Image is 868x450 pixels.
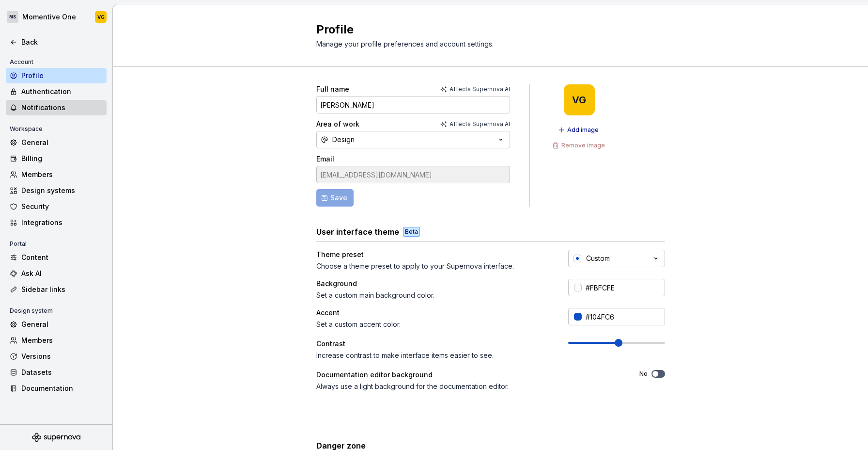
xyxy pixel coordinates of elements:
button: Add image [555,123,603,137]
a: Back [6,34,107,50]
div: Account [6,56,37,68]
div: Versions [21,352,103,361]
div: Documentation editor background [316,370,433,380]
div: Integrations [21,218,103,227]
div: Members [21,336,103,345]
h2: Profile [316,22,653,37]
label: Full name [316,84,349,94]
button: Custom [568,250,665,267]
a: Integrations [6,215,107,230]
div: Increase contrast to make interface items easier to see. [316,351,551,360]
a: Security [6,199,107,214]
h3: User interface theme [316,226,399,238]
a: Ask AI [6,266,107,281]
div: Custom [586,254,610,263]
a: Billing [6,151,107,166]
div: Ask AI [21,269,103,278]
a: Members [6,167,107,182]
div: Members [21,170,103,179]
div: Background [316,279,357,289]
p: Affects Supernova AI [449,85,510,93]
span: Manage your profile preferences and account settings. [316,40,494,48]
div: Notifications [21,103,103,112]
a: Content [6,250,107,265]
div: Datasets [21,368,103,377]
a: Authentication [6,84,107,99]
a: Documentation [6,381,107,396]
a: Sidebar links [6,282,107,297]
p: Affects Supernova AI [449,120,510,128]
label: Area of work [316,119,359,129]
a: Notifications [6,100,107,115]
span: Add image [567,126,599,134]
a: Members [6,333,107,348]
label: No [639,370,648,378]
div: Sidebar links [21,285,103,294]
div: Accent [316,308,340,318]
label: Email [316,154,334,164]
div: Design [332,135,355,145]
a: General [6,317,107,332]
div: Theme preset [316,250,364,259]
div: Billing [21,154,103,163]
div: Design systems [21,186,103,195]
input: #104FC6 [582,308,665,325]
div: MS [7,11,18,23]
a: General [6,135,107,150]
div: General [21,138,103,147]
div: Authentication [21,87,103,96]
svg: Supernova Logo [32,433,80,442]
div: Contrast [316,339,345,349]
div: Set a custom main background color. [316,290,551,300]
div: Set a custom accent color. [316,320,551,329]
div: General [21,320,103,329]
div: Design system [6,305,57,317]
input: #FFFFFF [582,279,665,296]
div: Workspace [6,123,46,135]
div: VG [97,13,105,21]
a: Datasets [6,365,107,380]
div: Momentive One [22,12,76,22]
div: Portal [6,238,31,250]
div: Choose a theme preset to apply to your Supernova interface. [316,261,551,271]
div: VG [572,96,586,104]
div: Beta [403,227,420,237]
a: Profile [6,68,107,83]
a: Design systems [6,183,107,198]
div: Profile [21,71,103,80]
div: Content [21,253,103,262]
a: Versions [6,349,107,364]
div: Always use a light background for the documentation editor. [316,382,622,391]
div: Back [21,37,103,47]
div: Documentation [21,384,103,393]
div: Security [21,202,103,211]
button: MSMomentive OneVG [2,6,110,28]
